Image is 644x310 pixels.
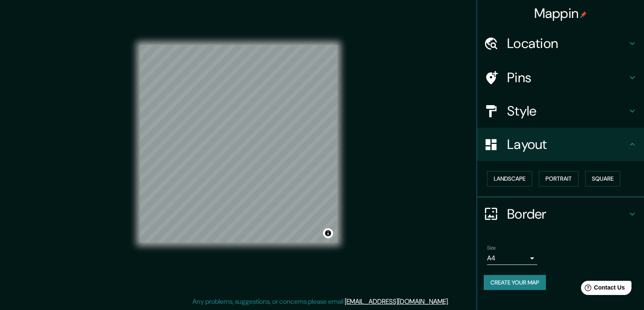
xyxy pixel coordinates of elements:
button: Toggle attribution [323,228,333,238]
button: Square [585,171,620,187]
h4: Location [507,35,627,52]
canvas: Map [140,45,337,242]
div: Style [477,94,644,128]
h4: Pins [507,69,627,86]
div: . [450,297,452,307]
div: Layout [477,128,644,161]
p: Any problems, suggestions, or concerns please email . [192,297,449,307]
button: Create your map [484,275,546,290]
div: Pins [477,61,644,94]
img: pin-icon.png [580,11,587,18]
h4: Style [507,103,627,119]
div: Border [477,197,644,231]
label: Size [487,244,496,251]
h4: Mappin [534,5,587,22]
a: [EMAIL_ADDRESS][DOMAIN_NAME] [345,297,448,306]
h4: Border [507,206,627,222]
button: Landscape [487,171,532,187]
div: Location [477,27,644,60]
div: . [449,297,450,307]
button: Portrait [539,171,578,187]
h4: Layout [507,136,627,153]
iframe: Help widget launcher [570,277,635,301]
div: A4 [487,252,537,265]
